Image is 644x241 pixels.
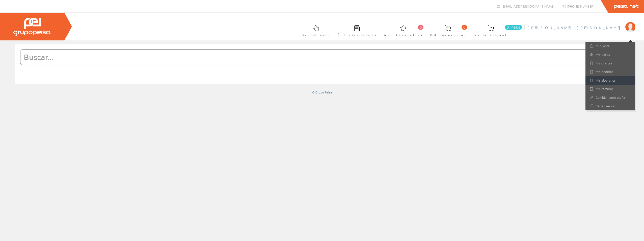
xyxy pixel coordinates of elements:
span: [PERSON_NAME] [PERSON_NAME] [527,25,623,30]
span: Pedido actual [474,32,508,37]
span: Art. favoritos [384,32,422,37]
a: Mis pedidos [585,67,635,76]
a: Cambiar contraseña [585,93,635,102]
span: [PHONE_NUMBER] [567,4,594,8]
input: Buscar... [20,50,611,65]
span: [EMAIL_ADDRESS][DOMAIN_NAME] [501,4,554,8]
a: Mis datos [585,50,635,59]
span: 0 [462,25,467,30]
a: Mis albaranes [585,76,635,85]
a: Cerrar sesión [585,102,635,110]
span: 0 [418,25,423,30]
a: [PERSON_NAME] [PERSON_NAME] [527,21,635,26]
a: Mis facturas [585,85,635,93]
span: Selectores [303,32,330,37]
a: Últimas compras [333,21,379,39]
span: Ped. favoritos [430,32,466,37]
span: Últimas compras [338,32,376,37]
img: Grupo Peisa [13,18,51,36]
div: © Grupo Peisa [15,90,629,94]
span: 0 línea/s [505,25,522,30]
a: Selectores [298,21,332,39]
a: Mis ofertas [585,59,635,67]
a: Mi cuenta [585,42,635,50]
